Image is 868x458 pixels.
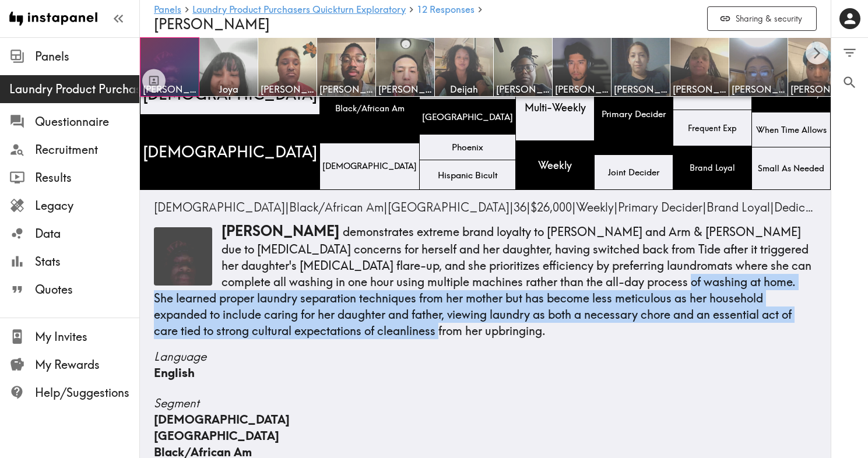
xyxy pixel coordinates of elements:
span: Recruitment [35,142,139,158]
span: | [576,200,618,214]
a: Deijah [435,37,494,97]
span: English [154,365,195,380]
span: Results [35,170,139,186]
button: Scroll right [806,42,828,65]
a: [PERSON_NAME] [140,37,199,97]
span: Stats [35,253,139,270]
a: Joya [199,37,258,97]
span: Joya [202,83,255,96]
span: Segment [154,395,817,411]
span: | [618,200,707,214]
span: My Rewards [35,357,139,373]
span: | [514,200,530,214]
p: demonstrates extreme brand loyalty to [PERSON_NAME] and Arm & [PERSON_NAME] due to [MEDICAL_DATA]... [154,221,817,339]
a: [PERSON_NAME] [376,37,435,97]
a: [PERSON_NAME] [670,37,729,97]
span: Questionnaire [35,114,139,130]
a: [PERSON_NAME] [553,37,612,97]
span: $26,000 [530,200,572,214]
span: Weekly [536,156,574,175]
a: [PERSON_NAME] [729,37,788,97]
span: [GEOGRAPHIC_DATA] [420,108,515,125]
span: Black/African Am [333,100,407,117]
span: Brand Loyal [707,200,770,214]
a: Panels [154,5,181,16]
a: [PERSON_NAME] [317,37,376,97]
span: | [289,200,388,214]
span: Legacy [35,198,139,214]
span: Multi-Weekly [522,98,588,117]
a: [PERSON_NAME] [788,37,847,97]
span: Dedicated Day [774,200,853,214]
span: [GEOGRAPHIC_DATA] [388,200,509,214]
span: Filter Responses [842,45,858,61]
span: Deijah [437,83,491,96]
a: Laundry Product Purchasers Quickturn Exploratory [192,5,406,16]
span: [DEMOGRAPHIC_DATA] [140,139,319,165]
span: My Invites [35,329,139,345]
span: Small As Needed [755,160,827,177]
span: [PERSON_NAME] [378,83,432,96]
span: [PERSON_NAME] [732,83,785,96]
img: Thumbnail [154,227,212,286]
span: Frequent Exp [686,120,739,136]
span: | [707,200,774,214]
a: [PERSON_NAME] [612,37,670,97]
span: Primary Decider [618,200,702,214]
span: Phoenix [449,139,486,156]
span: [PERSON_NAME] [222,222,339,239]
span: [PERSON_NAME] [790,83,844,96]
span: [DEMOGRAPHIC_DATA] [320,158,419,174]
span: | [388,200,514,214]
span: Data [35,226,139,242]
span: Joint Decider [606,164,662,181]
span: 12 Responses [417,5,475,14]
span: [GEOGRAPHIC_DATA] [154,428,279,443]
span: [DEMOGRAPHIC_DATA] [154,412,290,427]
button: Toggle between responses and questions [142,69,166,92]
span: Brand Loyal [687,160,737,175]
span: Language [154,348,817,365]
span: | [530,200,576,214]
span: | [154,200,289,214]
span: [PERSON_NAME] [673,83,726,96]
span: [PERSON_NAME] [614,83,667,96]
span: Search [842,75,858,90]
button: Sharing & security [707,6,817,31]
span: [PERSON_NAME] [555,83,609,96]
span: Quotes [35,281,139,298]
span: [PERSON_NAME] [319,83,373,96]
a: 12 Responses [417,5,475,16]
span: [PERSON_NAME] [261,83,314,96]
span: [PERSON_NAME] [496,83,550,96]
a: [PERSON_NAME] [258,37,317,97]
button: Filter Responses [831,38,868,68]
span: Help/Suggestions [35,385,139,401]
span: Hispanic Bicult [435,167,500,184]
span: When Time Allows [754,122,829,138]
span: Panels [35,48,139,65]
button: Search [831,68,868,97]
a: [PERSON_NAME] [494,37,553,97]
span: Black/African Am [289,200,384,214]
span: [DEMOGRAPHIC_DATA] [154,200,285,214]
span: [PERSON_NAME] [154,15,270,33]
span: 36 [514,200,526,214]
span: Weekly [576,200,614,214]
span: [PERSON_NAME] [143,83,196,96]
span: Laundry Product Purchasers Quickturn Exploratory [9,81,139,97]
span: Primary Decider [599,105,668,122]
